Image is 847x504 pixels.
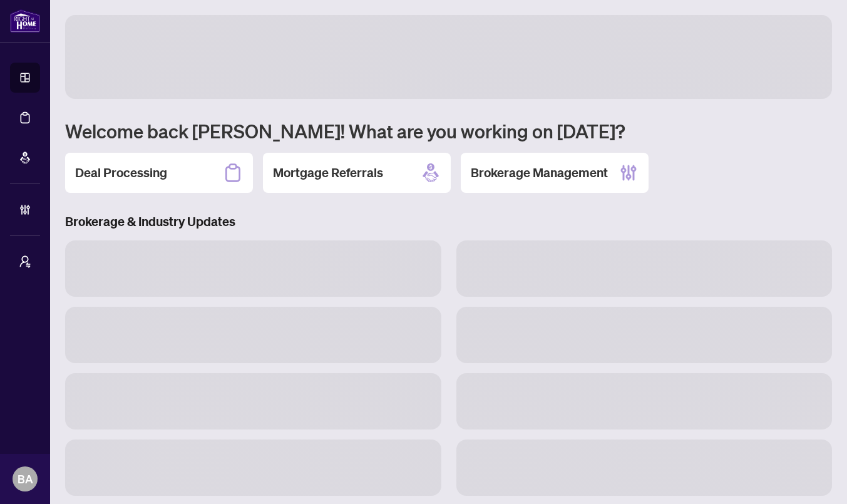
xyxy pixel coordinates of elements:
span: user-switch [19,255,31,268]
h2: Mortgage Referrals [273,164,383,182]
h2: Brokerage Management [471,164,608,182]
h1: Welcome back [PERSON_NAME]! What are you working on [DATE]? [65,119,832,143]
span: BA [18,470,33,488]
h2: Deal Processing [75,164,167,182]
img: logo [10,9,40,33]
h3: Brokerage & Industry Updates [65,213,832,230]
